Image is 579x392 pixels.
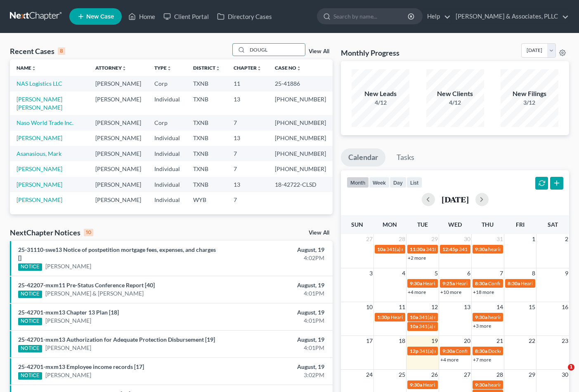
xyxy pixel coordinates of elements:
[528,336,536,346] span: 22
[548,221,558,228] span: Sat
[440,289,461,295] a: +10 more
[475,382,487,388] span: 9:30a
[410,280,422,286] span: 9:30a
[228,246,324,254] div: August, 19
[442,246,458,252] span: 12:45p
[473,357,491,363] a: +7 more
[18,372,42,380] div: NOTICE
[408,289,426,295] a: +4 more
[383,221,397,228] span: Mon
[227,161,268,176] td: 7
[496,370,504,380] span: 28
[148,146,187,161] td: Individual
[18,363,144,370] a: 25-42701-mxm13 Employee income records [17]
[268,177,333,192] td: 18-42722-CLSD
[18,309,119,316] a: 25-42701-mxm13 Chapter 13 Plan [18]
[440,357,458,363] a: +4 more
[187,177,227,192] td: TXNB
[187,92,227,115] td: TXNB
[10,228,93,237] div: NextChapter Notices
[475,348,487,354] span: 8:30a
[296,66,301,71] i: unfold_more
[228,281,324,289] div: August, 19
[227,146,268,161] td: 7
[18,336,215,343] a: 25-42701-mxm13 Authorization for Adequate Protection Disbursement [19]
[386,246,510,252] span: 341(a) meeting for [PERSON_NAME] & [PERSON_NAME]
[488,314,552,320] span: hearing for [PERSON_NAME]
[410,348,418,354] span: 12p
[475,280,487,286] span: 8:30a
[423,382,487,388] span: Hearing for [PERSON_NAME]
[18,282,155,289] a: 25-42207-mxm11 Pre-Status Conference Report [40]
[473,289,494,295] a: +18 more
[148,92,187,115] td: Individual
[365,234,373,244] span: 27
[95,65,127,71] a: Attorneyunfold_more
[228,371,324,379] div: 3:02PM
[148,177,187,192] td: Individual
[148,115,187,130] td: Corp
[268,115,333,130] td: [PHONE_NUMBER]
[352,89,409,99] div: New Leads
[89,131,148,146] td: [PERSON_NAME]
[228,336,324,344] div: August, 19
[45,289,144,298] a: [PERSON_NAME] & [PERSON_NAME]
[473,323,491,329] a: +3 more
[341,148,385,167] a: Calendar
[17,165,62,172] a: [PERSON_NAME]
[234,65,262,71] a: Chapterunfold_more
[89,192,148,207] td: [PERSON_NAME]
[499,268,504,278] span: 7
[419,323,499,329] span: 341(a) meeting for [PERSON_NAME]
[187,76,227,91] td: TXNB
[45,262,91,270] a: [PERSON_NAME]
[227,192,268,207] td: 7
[390,177,406,188] button: day
[398,336,406,346] span: 18
[463,370,471,380] span: 27
[17,196,62,203] a: [PERSON_NAME]
[17,96,62,111] a: [PERSON_NAME] [PERSON_NAME]
[193,65,220,71] a: Districtunfold_more
[430,302,439,312] span: 12
[516,221,525,228] span: Fri
[463,302,471,312] span: 13
[268,131,333,146] td: [PHONE_NUMBER]
[89,177,148,192] td: [PERSON_NAME]
[333,9,409,24] input: Search by name...
[426,99,484,107] div: 4/12
[369,177,390,188] button: week
[463,234,471,244] span: 30
[122,66,127,71] i: unfold_more
[410,246,425,252] span: 11:30a
[148,192,187,207] td: Individual
[227,115,268,130] td: 7
[18,345,42,352] div: NOTICE
[18,291,42,298] div: NOTICE
[369,268,373,278] span: 3
[18,246,216,261] a: 25-31110-swe13 Notice of postpetition mortgage fees, expenses, and charges []
[459,246,539,252] span: 341(a) meeting for [PERSON_NAME]
[501,89,558,99] div: New Filings
[377,314,390,320] span: 1:30p
[451,9,569,24] a: [PERSON_NAME] & Associates, PLLC
[352,99,409,107] div: 4/12
[531,234,536,244] span: 1
[228,363,324,371] div: August, 19
[17,181,62,188] a: [PERSON_NAME]
[148,131,187,146] td: Individual
[17,150,61,157] a: Asanasious, Mark
[430,336,439,346] span: 19
[89,115,148,130] td: [PERSON_NAME]
[410,382,422,388] span: 9:30a
[496,234,504,244] span: 31
[17,65,36,71] a: Nameunfold_more
[496,336,504,346] span: 21
[466,268,471,278] span: 6
[228,289,324,298] div: 4:01PM
[501,99,558,107] div: 3/12
[531,268,536,278] span: 8
[84,229,93,236] div: 10
[18,318,42,325] div: NOTICE
[17,134,62,141] a: [PERSON_NAME]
